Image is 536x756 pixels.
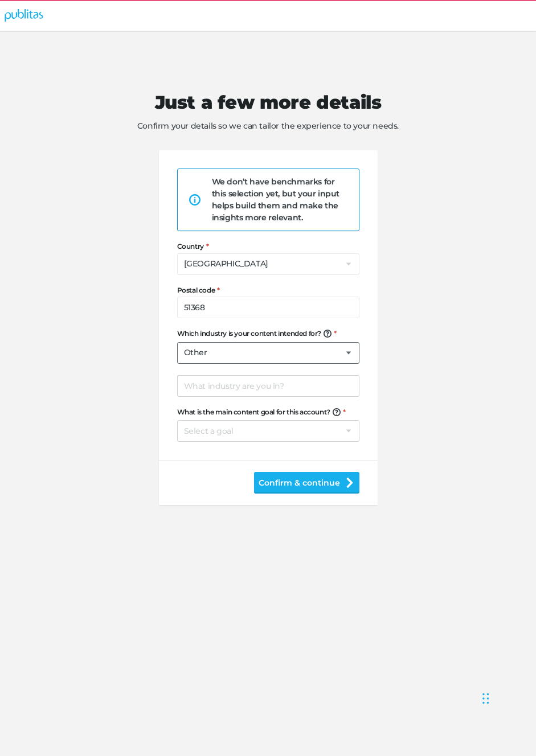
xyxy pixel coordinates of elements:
[177,330,332,339] span: Which industry is your content intended for?
[254,472,359,494] button: Confirm & continue
[30,92,506,113] h1: Just a few more details
[479,670,536,725] iframe: Chat Widget
[482,681,489,716] div: Drag
[30,120,506,132] span: Confirm your details so we can tailor the experience to your needs.
[177,286,359,294] label: Postal code
[212,176,341,224] div: We don’t have benchmarks for this selection yet, but your input helps build them and make the ins...
[177,375,359,397] input: What industry are you in?
[177,408,341,418] span: What is the main content goal for this account?
[177,243,359,250] label: Country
